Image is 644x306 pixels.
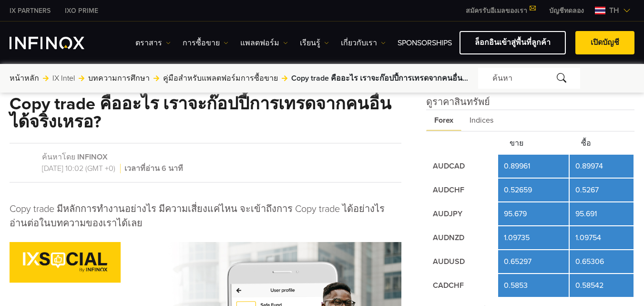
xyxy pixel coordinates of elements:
[10,37,107,49] a: INFINOX Logo
[123,164,183,173] span: เวลาที่อ่าน 6 นาที
[10,202,401,231] p: Copy trade มีหลักการทำงานอย่างไร มีความเสี่ยงแค่ไหน จะเข้าถึงการ Copy trade ได้อย่างไร อ่านต่อในบ...
[427,274,497,297] td: CADCHF
[240,37,288,49] a: แพลตฟอร์ม
[52,73,75,84] a: IX Intel
[570,155,634,178] td: 0.89974
[426,95,634,109] h4: ดูราคาสินทรัพย์
[427,250,497,273] td: AUDUSD
[163,73,278,84] a: คู่มือสำหรับแพลตฟอร์มการซื้อขาย
[2,6,58,16] a: INFINOX
[10,73,39,84] a: หน้าหลัก
[459,7,542,15] a: สมัครรับอีเมลของเรา
[427,226,497,249] td: AUDNZD
[498,274,568,297] td: 0.5853
[282,75,287,81] img: arrow-right
[498,155,568,178] td: 0.89961
[570,250,634,273] td: 0.65306
[88,73,150,84] a: บทความการศึกษา
[460,31,566,54] a: ล็อกอินเข้าสู่พื้นที่ลูกค้า
[398,37,452,49] a: Sponsorships
[426,110,461,131] span: Forex
[135,37,171,49] a: ตราสาร
[427,179,497,201] td: AUDCHF
[498,179,568,201] td: 0.52659
[341,37,386,49] a: เกี่ยวกับเรา
[183,37,228,49] a: การซื้อขาย
[570,133,634,154] th: ซื้อ
[605,5,623,16] span: th
[427,202,497,225] td: AUDJPY
[570,179,634,201] td: 0.5267
[498,250,568,273] td: 0.65297
[43,75,49,81] img: arrow-right
[300,37,329,49] a: เรียนรู้
[77,152,108,162] a: INFINOX
[570,202,634,225] td: 95.691
[427,155,497,178] td: AUDCAD
[461,110,501,131] span: Indices
[498,202,568,225] td: 95.679
[478,68,580,89] div: ค้นหา
[570,274,634,297] td: 0.58542
[498,133,568,154] th: ขาย
[79,75,84,81] img: arrow-right
[542,6,591,16] a: INFINOX MENU
[291,73,471,84] span: Copy trade คืออะไร เราจะก๊อปปี้การเทรดจากคนอื่นได้จริงเหรอ?
[58,6,105,16] a: INFINOX
[575,31,634,54] a: เปิดบัญชี
[42,152,75,162] span: ค้นหาโดย
[498,226,568,249] td: 1.09735
[570,226,634,249] td: 1.09754
[10,95,401,131] h1: Copy trade คืออะไร เราจะก๊อปปี้การเทรดจากคนอื่นได้จริงเหรอ?
[153,75,159,81] img: arrow-right
[42,164,121,173] span: [DATE] 10:02 (GMT +0)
